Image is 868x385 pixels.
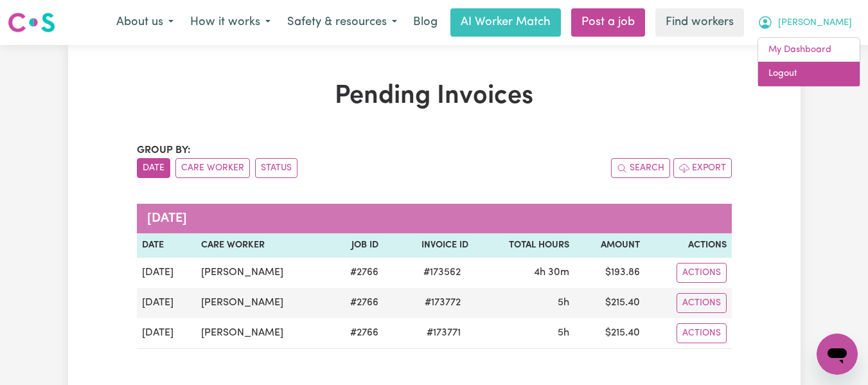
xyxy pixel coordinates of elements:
[137,158,170,178] button: sort invoices by date
[534,267,569,278] span: 4 hours 30 minutes
[328,233,384,258] th: Job ID
[137,81,732,112] h1: Pending Invoices
[175,158,250,178] button: sort invoices by care worker
[137,288,197,318] td: [DATE]
[137,258,197,288] td: [DATE]
[611,158,670,178] button: Search
[196,258,328,288] td: [PERSON_NAME]
[384,233,474,258] th: Invoice ID
[182,9,279,36] button: How it works
[474,233,574,258] th: Total Hours
[757,37,860,87] div: My Account
[677,293,727,313] button: Actions
[419,325,468,341] span: # 173771
[450,8,561,37] a: AI Worker Match
[571,8,645,37] a: Post a job
[137,233,197,258] th: Date
[778,16,852,30] span: [PERSON_NAME]
[677,323,727,343] button: Actions
[558,328,569,338] span: 5 hours
[328,258,384,288] td: # 2766
[328,318,384,349] td: # 2766
[8,11,55,34] img: Careseekers logo
[817,334,858,375] iframe: Button to launch messaging window
[137,318,197,349] td: [DATE]
[673,158,732,178] button: Export
[196,288,328,318] td: [PERSON_NAME]
[758,38,860,62] a: My Dashboard
[196,233,328,258] th: Care Worker
[677,263,727,283] button: Actions
[574,318,645,349] td: $ 215.40
[574,258,645,288] td: $ 193.86
[749,9,860,36] button: My Account
[558,298,569,308] span: 5 hours
[574,233,645,258] th: Amount
[645,233,731,258] th: Actions
[255,158,297,178] button: sort invoices by paid status
[417,295,468,310] span: # 173772
[196,318,328,349] td: [PERSON_NAME]
[405,8,445,37] a: Blog
[328,288,384,318] td: # 2766
[8,8,55,37] a: Careseekers logo
[108,9,182,36] button: About us
[758,62,860,86] a: Logout
[137,204,732,233] caption: [DATE]
[279,9,405,36] button: Safety & resources
[137,145,191,156] span: Group by:
[655,8,744,37] a: Find workers
[574,288,645,318] td: $ 215.40
[416,265,468,280] span: # 173562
